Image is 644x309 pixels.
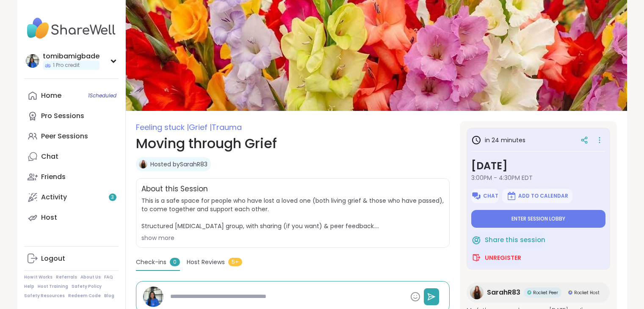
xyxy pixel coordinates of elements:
[111,194,114,201] span: 3
[502,189,572,203] button: Add to Calendar
[24,106,119,126] a: Pro Sessions
[471,158,605,174] h3: [DATE]
[41,132,88,141] div: Peer Sessions
[136,133,450,154] h1: Moving through Grief
[189,122,212,132] span: Grief |
[24,284,34,290] a: Help
[506,191,517,201] img: ShareWell Logomark
[136,122,189,132] span: Feeling stuck |
[139,160,147,168] img: SarahR83
[41,193,67,202] div: Activity
[56,274,77,280] a: Referrals
[471,210,605,228] button: Enter session lobby
[41,111,84,121] div: Pro Sessions
[24,167,119,187] a: Friends
[72,284,102,290] a: Safety Policy
[471,189,499,203] button: Chat
[471,191,481,201] img: ShareWell Logomark
[143,287,163,307] img: tomibamigbade
[485,235,545,245] span: Share this session
[26,54,39,68] img: tomibamigbade
[136,258,166,267] span: Check-ins
[43,52,100,61] div: tomibamigbade
[41,254,65,263] div: Logout
[471,135,525,145] h3: in 24 minutes
[170,258,180,266] span: 0
[41,152,58,161] div: Chat
[533,290,558,296] span: Rocket Peer
[53,62,80,69] span: 1 Pro credit
[228,258,242,266] span: 5+
[511,215,565,222] span: Enter session lobby
[141,196,444,230] span: This is a safe space for people who have lost a loved one (both living grief & those who have pas...
[24,187,119,207] a: Activity3
[24,86,119,106] a: Home1Scheduled
[24,293,65,299] a: Safety Resources
[212,122,242,132] span: Trauma
[41,91,61,100] div: Home
[24,146,119,167] a: Chat
[68,293,101,299] a: Redeem Code
[24,126,119,146] a: Peer Sessions
[471,253,481,263] img: ShareWell Logomark
[568,290,572,295] img: Rocket Host
[483,193,498,199] span: Chat
[41,172,66,182] div: Friends
[24,14,119,43] img: ShareWell Nav Logo
[527,290,531,295] img: Rocket Peer
[467,282,610,303] a: SarahR83SarahR83Rocket PeerRocket PeerRocket HostRocket Host
[574,290,600,296] span: Rocket Host
[471,235,481,245] img: ShareWell Logomark
[471,174,605,182] span: 3:00PM - 4:30PM EDT
[38,284,68,290] a: Host Training
[471,249,521,267] button: Unregister
[41,213,57,222] div: Host
[141,184,208,195] h2: About this Session
[24,248,119,269] a: Logout
[470,286,484,299] img: SarahR83
[485,254,521,262] span: Unregister
[487,287,520,298] span: SarahR83
[24,207,119,228] a: Host
[518,193,568,199] span: Add to Calendar
[80,274,101,280] a: About Us
[104,274,113,280] a: FAQ
[141,234,444,242] div: show more
[24,274,53,280] a: How It Works
[187,258,225,267] span: Host Reviews
[150,160,207,168] a: Hosted bySarahR83
[104,293,114,299] a: Blog
[88,92,116,99] span: 1 Scheduled
[471,231,545,249] button: Share this session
